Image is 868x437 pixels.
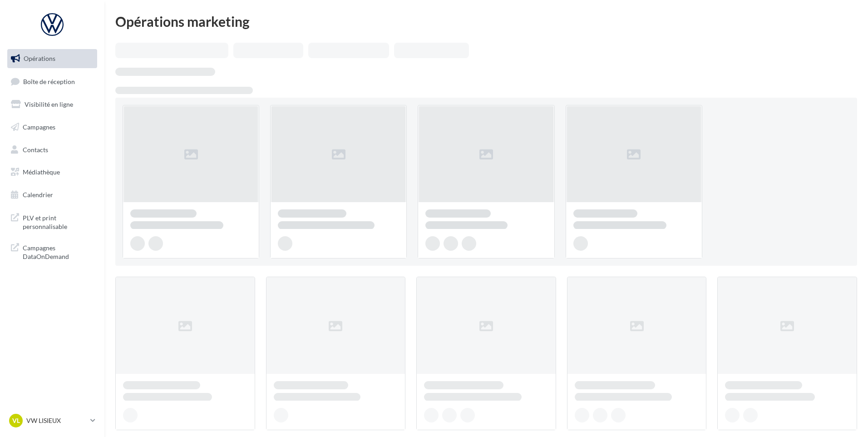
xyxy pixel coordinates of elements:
span: Boîte de réception [23,77,75,85]
a: Campagnes [5,118,99,137]
div: Opérations marketing [115,15,857,28]
span: Médiathèque [23,168,60,176]
span: VL [12,416,20,425]
span: Campagnes DataOnDemand [23,242,94,261]
span: Calendrier [23,191,53,199]
span: Contacts [23,145,48,153]
a: Calendrier [5,185,99,204]
a: PLV et print personnalisable [5,208,99,235]
a: Opérations [5,49,99,68]
a: VL VW LISIEUX [7,412,97,429]
p: VW LISIEUX [26,416,87,425]
span: PLV et print personnalisable [23,212,94,231]
span: Campagnes [23,123,55,131]
a: Campagnes DataOnDemand [5,238,99,265]
a: Boîte de réception [5,72,99,91]
span: Opérations [24,55,55,62]
a: Visibilité en ligne [5,95,99,114]
a: Contacts [5,140,99,159]
span: Visibilité en ligne [25,100,73,108]
a: Médiathèque [5,163,99,182]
